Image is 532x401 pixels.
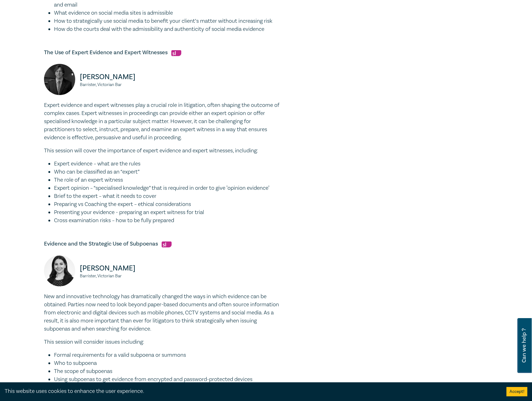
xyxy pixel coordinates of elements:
li: Using subpoenas to get evidence from encrypted and password-protected devices [54,375,281,384]
p: [PERSON_NAME] [80,72,159,82]
h5: The Use of Expert Evidence and Expert Witnesses [44,49,281,56]
li: Who to subpoena [54,359,281,367]
li: Expert opinion – “specialised knowledge” that is required in order to give "opinion evidence" [54,184,281,192]
img: Tony Thomas [44,64,75,95]
li: The scope of subpoenas [54,367,281,375]
li: Expert evidence – what are the rules [54,160,281,168]
li: Brief to the expert – what it needs to cover [54,192,281,200]
p: This session will consider issues including: [44,338,281,346]
div: This website uses cookies to enhance the user experience. [5,387,497,395]
img: Substantive Law [171,50,181,56]
li: Cross examination risks – how to be fully prepared [54,217,281,225]
li: How do the courts deal with the admissibility and authenticity of social media evidence [54,25,281,33]
li: The role of an expert witness [54,176,281,184]
li: What evidence on social media sites is admissible [54,9,281,17]
p: This session will cover the importance of expert evidence and expert witnesses, including: [44,147,281,155]
img: Substantive Law [162,241,172,247]
button: Accept cookies [506,387,527,396]
li: How to strategically use social media to benefit your client’s matter without increasing risk [54,17,281,25]
li: Presenting your evidence - preparing an expert witness for trial [54,208,281,217]
small: Barrister, Victorian Bar [80,274,159,278]
p: New and innovative technology has dramatically changed the ways in which evidence can be obtained... [44,293,281,333]
h5: Evidence and the Strategic Use of Subpoenas [44,240,281,248]
img: Sepideh Sadri [44,255,75,286]
p: [PERSON_NAME] [80,263,159,273]
li: Preparing vs Coaching the expert – ethical considerations [54,200,281,208]
small: Barrister, Victorian Bar [80,83,159,87]
li: Formal requirements for a valid subpoena or summons [54,351,281,359]
span: Can we help ? [521,322,527,369]
li: Who can be classified as an “expert” [54,168,281,176]
p: Expert evidence and expert witnesses play a crucial role in litigation, often shaping the outcome... [44,101,281,142]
